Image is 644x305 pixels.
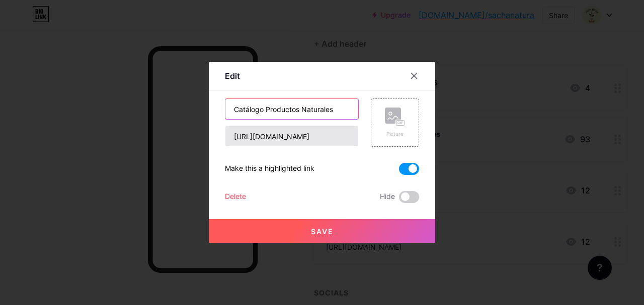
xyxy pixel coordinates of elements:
[225,191,246,203] div: Delete
[311,227,334,236] span: Save
[225,70,240,82] div: Edit
[225,163,314,175] div: Make this a highlighted link
[209,219,435,243] button: Save
[225,99,358,119] input: Title
[385,130,405,138] div: Picture
[380,191,395,203] span: Hide
[225,126,358,146] input: URL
